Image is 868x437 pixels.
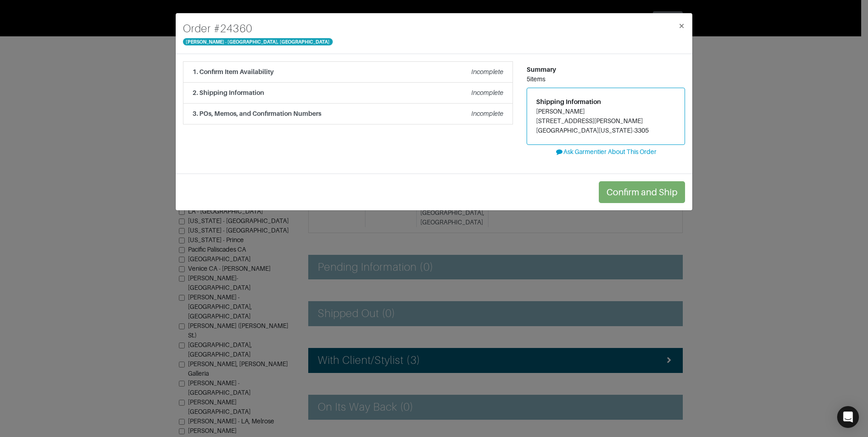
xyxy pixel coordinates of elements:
[192,68,274,75] strong: 1. Confirm Item Availability
[671,13,692,39] button: Close
[527,74,685,84] div: 5 items
[536,98,601,105] span: Shipping Information
[536,107,676,135] address: [PERSON_NAME] [STREET_ADDRESS][PERSON_NAME] [GEOGRAPHIC_DATA][US_STATE]-3305
[527,145,685,159] button: Ask Garmentier About This Order
[183,20,333,37] h4: Order # 24360
[471,110,503,117] em: Incomplete
[183,38,333,45] span: [PERSON_NAME] - [GEOGRAPHIC_DATA], [GEOGRAPHIC_DATA]
[471,68,503,75] em: Incomplete
[192,89,264,96] strong: 2. Shipping Information
[471,89,503,96] em: Incomplete
[599,181,685,203] button: Confirm and Ship
[678,20,685,32] span: ×
[837,406,859,428] div: Open Intercom Messenger
[527,65,685,74] div: Summary
[192,110,321,117] strong: 3. POs, Memos, and Confirmation Numbers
